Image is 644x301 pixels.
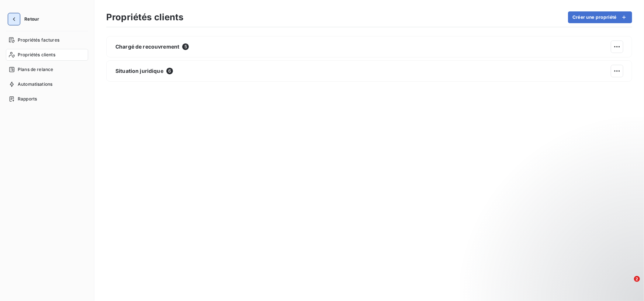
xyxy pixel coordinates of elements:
span: Propriétés factures [18,37,59,43]
iframe: Intercom live chat [619,276,637,294]
a: Automatisations [6,78,88,90]
span: Automatisations [18,81,52,88]
span: 2 [634,276,640,282]
span: Propriétés clients [18,52,55,58]
h3: Propriétés clients [106,11,184,24]
span: Retour [24,17,39,21]
span: 6 [166,68,173,74]
a: Propriétés factures [6,34,88,46]
a: Propriétés clients [6,49,88,61]
button: Créer une propriété [568,11,632,23]
span: Chargé de recouvrement [115,43,179,50]
span: Rapports [18,96,37,102]
iframe: Intercom notifications message [496,230,644,281]
a: Rapports [6,93,88,105]
span: Situation juridique [115,67,163,75]
a: Plans de relance [6,64,88,75]
button: Retour [6,13,45,25]
span: 5 [182,43,189,50]
span: Plans de relance [18,66,53,73]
